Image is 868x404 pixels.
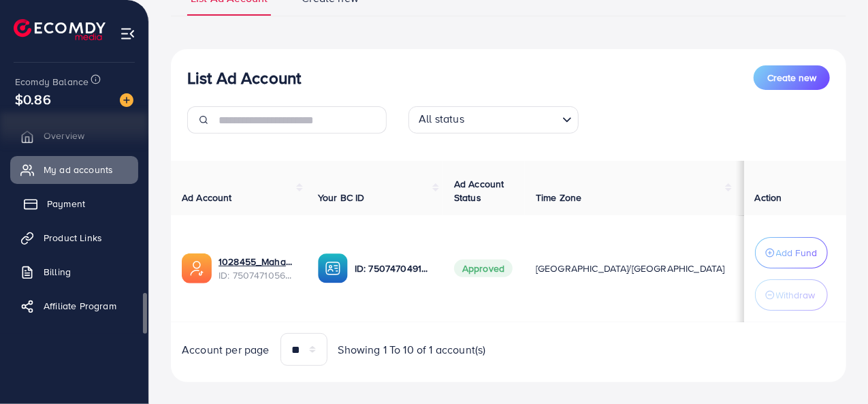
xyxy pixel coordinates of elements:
span: Account per page [182,342,270,358]
img: logo [14,19,106,40]
span: Action [755,191,782,204]
a: My ad accounts [10,156,138,183]
span: Showing 1 To 10 of 1 account(s) [338,342,486,358]
span: All status [416,108,467,130]
p: Add Fund [776,245,818,261]
input: Search for option [468,109,557,130]
span: $0.86 [15,89,51,109]
span: Ad Account Status [454,177,504,204]
span: Approved [454,260,513,277]
img: ic-ads-acc.e4c84228.svg [182,253,212,283]
span: Create new [767,71,816,84]
iframe: Chat [810,343,858,394]
a: Product Links [10,224,138,251]
span: Ad Account [182,191,232,204]
img: image [120,93,133,107]
button: Create new [754,65,830,90]
a: Affiliate Program [10,292,138,320]
span: Billing [44,265,71,279]
div: Search for option [408,106,579,134]
span: Your BC ID [318,191,365,204]
a: Billing [10,258,138,285]
span: [GEOGRAPHIC_DATA]/[GEOGRAPHIC_DATA] [536,262,725,275]
button: Withdraw [755,279,828,311]
span: Product Links [44,231,102,245]
button: Add Fund [755,237,828,268]
span: ID: 7507471056547217426 [219,268,296,282]
span: Ecomdy Balance [15,75,89,89]
a: 1028455_Mahakmart1_1747969442002 [219,255,296,268]
img: menu [120,26,135,42]
div: <span class='underline'>1028455_Mahakmart1_1747969442002</span></br>7507471056547217426 [219,255,296,283]
a: Overview [10,122,138,149]
span: Payment [47,197,85,211]
span: Time Zone [536,191,581,204]
img: ic-ba-acc.ded83a64.svg [318,253,348,283]
span: Overview [44,129,84,142]
span: My ad accounts [44,163,113,176]
p: ID: 7507470491939225618 [355,260,432,277]
a: Payment [10,190,138,217]
span: Affiliate Program [44,299,116,313]
h3: List Ad Account [187,68,301,88]
p: Withdraw [776,287,816,303]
